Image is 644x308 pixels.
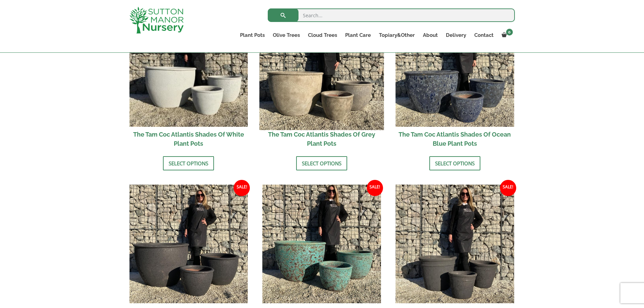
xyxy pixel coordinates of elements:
[375,30,419,40] a: Topiary&Other
[262,8,381,151] a: Sale! The Tam Coc Atlantis Shades Of Grey Plant Pots
[396,8,514,151] a: Sale! The Tam Coc Atlantis Shades Of Ocean Blue Plant Pots
[129,8,248,151] a: Sale! The Tam Coc Atlantis Shades Of White Plant Pots
[498,30,515,40] a: 0
[506,29,513,35] span: 0
[304,30,341,40] a: Cloud Trees
[236,30,269,40] a: Plant Pots
[296,156,347,170] a: Select options for “The Tam Coc Atlantis Shades Of Grey Plant Pots”
[163,156,214,170] a: Select options for “The Tam Coc Atlantis Shades Of White Plant Pots”
[268,8,515,22] input: Search...
[129,7,184,33] img: logo
[262,127,381,151] h2: The Tam Coc Atlantis Shades Of Grey Plant Pots
[129,185,248,303] img: The Tam Coc Atlantis Shades Of Volcanic Coral Plant Pots
[470,30,498,40] a: Contact
[500,180,516,196] span: Sale!
[419,30,442,40] a: About
[429,156,480,170] a: Select options for “The Tam Coc Atlantis Shades Of Ocean Blue Plant Pots”
[367,180,383,196] span: Sale!
[234,180,250,196] span: Sale!
[396,8,514,127] img: The Tam Coc Atlantis Shades Of Ocean Blue Plant Pots
[260,5,384,130] img: The Tam Coc Atlantis Shades Of Grey Plant Pots
[442,30,470,40] a: Delivery
[396,185,514,303] img: The Hanoi Atlantis Volcanic Coral Plant Pots
[341,30,375,40] a: Plant Care
[129,127,248,151] h2: The Tam Coc Atlantis Shades Of White Plant Pots
[262,185,381,303] img: The Tam Coc Atlantis Shades Of Ocean Green Plant Pots
[129,8,248,127] img: The Tam Coc Atlantis Shades Of White Plant Pots
[269,30,304,40] a: Olive Trees
[396,127,514,151] h2: The Tam Coc Atlantis Shades Of Ocean Blue Plant Pots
